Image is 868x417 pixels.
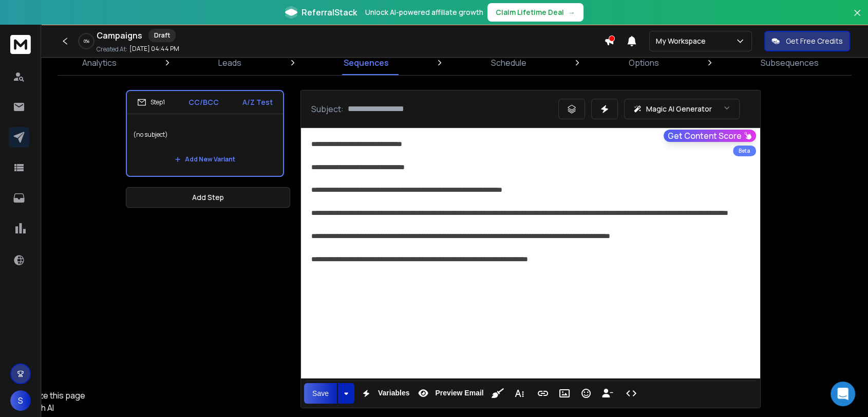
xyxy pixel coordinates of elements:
button: Insert Link (Ctrl+K) [533,383,553,404]
p: Analytics [82,57,117,69]
button: Code View [621,383,641,404]
button: S [10,390,31,411]
button: Close banner [851,6,864,31]
p: Unlock AI-powered affiliate growth [365,7,483,17]
a: Sequences [337,50,395,75]
a: Leads [212,50,248,75]
span: Preview Email [433,389,485,397]
p: Magic AI Generator [646,104,712,114]
span: Variables [376,389,412,397]
p: My Workspace [656,36,710,46]
button: Variables [356,383,412,404]
span: Summarize this page [7,390,85,401]
button: More Text [510,383,529,404]
h1: Campaigns [97,29,142,42]
p: Schedule [491,57,526,69]
button: Get Content Score [664,130,756,142]
p: CC/BCC [188,97,219,107]
p: [DATE] 04:44 PM [129,45,179,53]
button: Save [304,383,337,404]
a: Subsequences [754,50,825,75]
p: Sequences [344,57,389,69]
p: Created At: [97,45,127,53]
a: Options [622,50,665,75]
p: Options [629,57,659,69]
button: Insert Image (Ctrl+P) [555,383,574,404]
a: Schedule [485,50,533,75]
div: Step 1 [137,98,165,107]
p: Subsequences [761,57,819,69]
button: Magic AI Generator [624,99,740,119]
button: Claim Lifetime Deal→ [487,3,583,22]
p: A/Z Test [242,97,273,107]
button: Preview Email [413,383,485,404]
span: → [568,7,575,17]
button: Clean HTML [488,383,507,404]
p: 0 % [84,38,89,44]
li: Step1CC/BCCA/Z Test(no subject)Add New Variant [126,90,284,177]
button: Insert Unsubscribe Link [598,383,617,404]
p: (no subject) [133,120,277,149]
span: ReferralStack [301,6,357,19]
div: Beta [733,146,756,156]
p: Subject: [311,103,344,115]
a: Analytics [76,50,123,75]
button: Get Free Credits [764,31,850,51]
button: Add New Variant [166,149,243,170]
p: Leads [218,57,241,69]
button: Emoticons [576,383,596,404]
div: Draft [148,29,176,42]
button: Add Step [126,187,290,208]
div: Open Intercom Messenger [831,382,855,406]
p: Get Free Credits [786,36,843,46]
